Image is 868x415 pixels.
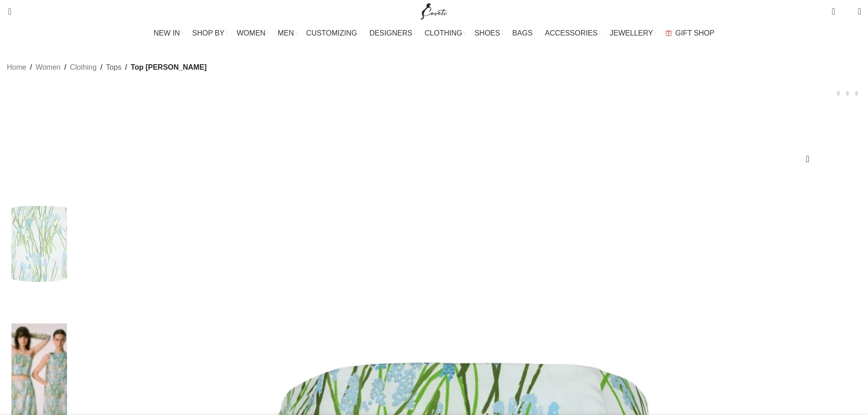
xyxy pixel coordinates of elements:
span: CLOTHING [425,29,462,37]
span: BAGS [512,29,532,37]
a: ACCESSORIES [545,24,601,42]
nav: Breadcrumb [7,61,207,73]
span: WOMEN [237,29,266,37]
a: Next product [852,89,861,98]
span: JEWELLERY [610,29,653,37]
a: NEW IN [154,24,183,42]
a: SHOES [474,24,503,42]
a: Clothing [70,61,97,73]
a: 0 [827,2,839,20]
img: GiftBag [665,30,672,36]
span: CUSTOMIZING [306,29,357,37]
a: Tops [106,61,122,73]
span: 0 [832,5,839,11]
span: ACCESSORIES [545,29,598,37]
a: SHOP BY [192,24,228,42]
span: SHOES [474,29,500,37]
span: MEN [278,29,294,37]
span: NEW IN [154,29,180,37]
div: My Wishlist [842,2,851,20]
a: Previous product [834,89,843,98]
a: GIFT SHOP [665,24,714,42]
a: BAGS [512,24,535,42]
div: Main navigation [2,24,866,42]
a: CLOTHING [425,24,466,42]
a: Women [36,61,61,73]
a: Home [7,61,26,73]
span: DESIGNERS [370,29,412,37]
a: CUSTOMIZING [306,24,360,42]
a: Search [2,2,11,20]
img: Bernadette Top Lena [11,169,67,319]
a: JEWELLERY [610,24,656,42]
a: WOMEN [237,24,269,42]
a: DESIGNERS [370,24,416,42]
span: 0 [844,9,851,16]
span: GIFT SHOP [675,29,714,37]
span: Top [PERSON_NAME] [131,61,207,73]
span: SHOP BY [192,29,225,37]
a: MEN [278,24,297,42]
a: Site logo [419,7,449,15]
